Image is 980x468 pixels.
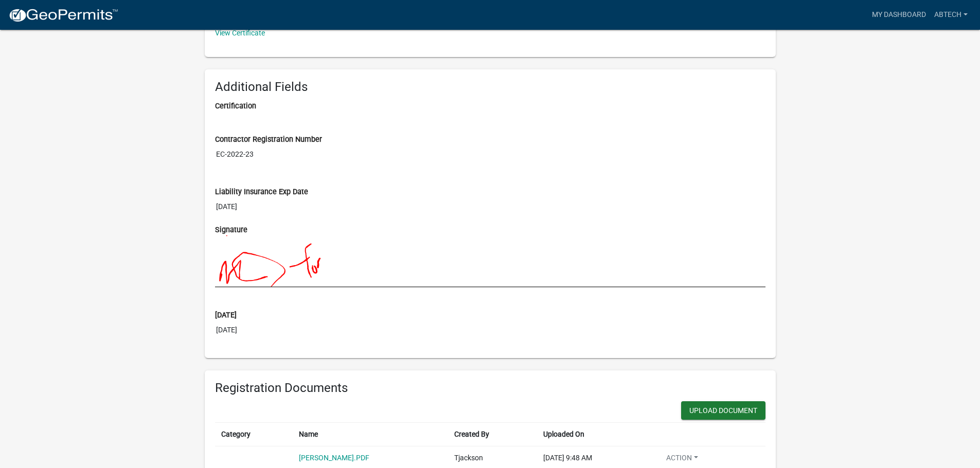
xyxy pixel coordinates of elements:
h6: Additional Fields [215,80,765,95]
button: Upload Document [681,401,765,420]
a: [PERSON_NAME].PDF [299,454,369,462]
label: Certification [215,103,256,110]
th: Category [215,423,293,446]
a: ABTECH [930,5,972,25]
th: Created By [448,423,537,446]
wm-modal-confirm: New Document [681,401,765,422]
label: Signature [215,227,247,234]
img: q+kwCumriiMAAAAASUVORK5CYII= [215,235,719,287]
label: Liability Insurance Exp Date [215,189,308,196]
button: Action [658,453,706,467]
th: Uploaded On [537,423,652,446]
h6: Registration Documents [215,381,765,396]
label: Contractor Registration Number [215,136,322,143]
label: [DATE] [215,312,237,319]
a: View Certificate [215,29,265,37]
a: My Dashboard [868,5,930,25]
th: Name [293,423,448,446]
